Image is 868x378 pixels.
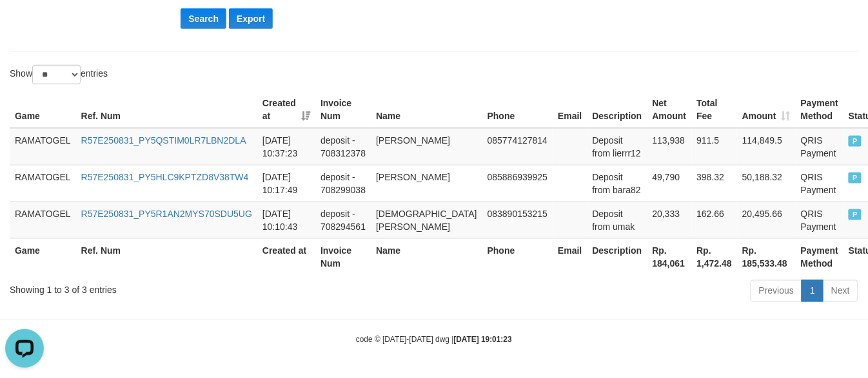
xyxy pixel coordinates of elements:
th: Invoice Num [315,91,371,128]
th: Total Fee [692,91,737,128]
button: Open LiveChat chat widget [5,5,44,44]
th: Rp. 184,061 [647,238,692,275]
td: 398.32 [692,165,737,202]
div: Showing 1 to 3 of 3 entries [10,279,352,297]
th: Rp. 1,472.48 [692,238,737,275]
span: PAID [849,136,862,147]
th: Payment Method [796,238,843,275]
td: QRIS Payment [796,202,843,238]
th: Amount: activate to sort column ascending [737,91,796,128]
td: RAMATOGEL [10,128,76,165]
td: Deposit from lierrr12 [587,128,647,165]
span: PAID [849,173,862,184]
td: Deposit from umak [587,202,647,238]
td: [DEMOGRAPHIC_DATA][PERSON_NAME] [371,202,482,238]
a: R57E250831_PY5HLC9KPTZD8V38TW4 [81,172,249,182]
th: Created at: activate to sort column ascending [257,91,315,128]
th: Ref. Num [76,91,257,128]
td: [PERSON_NAME] [371,165,482,202]
button: Export [229,8,273,29]
td: [DATE] 10:17:49 [257,165,315,202]
th: Game [10,91,76,128]
td: 49,790 [647,165,692,202]
td: deposit - 708294561 [315,202,371,238]
td: deposit - 708312378 [315,128,371,165]
td: 50,188.32 [737,165,796,202]
th: Email [553,91,587,128]
a: Previous [751,280,802,302]
th: Payment Method [796,91,843,128]
th: Rp. 185,533.48 [737,238,796,275]
th: Phone [482,238,553,275]
th: Name [371,238,482,275]
td: deposit - 708299038 [315,165,371,202]
td: RAMATOGEL [10,202,76,238]
td: [DATE] 10:37:23 [257,128,315,165]
th: Invoice Num [315,238,371,275]
td: [PERSON_NAME] [371,128,482,165]
td: QRIS Payment [796,128,843,165]
td: 113,938 [647,128,692,165]
span: PAID [849,209,862,220]
th: Game [10,238,76,275]
td: 911.5 [692,128,737,165]
td: 083890153215 [482,202,553,238]
td: [DATE] 10:10:43 [257,202,315,238]
strong: [DATE] 19:01:23 [454,335,512,345]
th: Description [587,91,647,128]
button: Search [181,8,226,29]
th: Name [371,91,482,128]
td: 114,849.5 [737,128,796,165]
td: 20,495.66 [737,202,796,238]
td: Deposit from bara82 [587,165,647,202]
label: Show entries [10,65,108,84]
th: Phone [482,91,553,128]
a: 1 [802,280,824,302]
td: 162.66 [692,202,737,238]
td: RAMATOGEL [10,165,76,202]
td: 20,333 [647,202,692,238]
th: Created at [257,238,315,275]
td: 085774127814 [482,128,553,165]
th: Ref. Num [76,238,257,275]
th: Net Amount [647,91,692,128]
td: QRIS Payment [796,165,843,202]
a: R57E250831_PY5R1AN2MYS70SDU5UG [81,209,252,219]
small: code © [DATE]-[DATE] dwg | [356,335,512,345]
a: R57E250831_PY5QSTIM0LR7LBN2DLA [81,135,246,146]
th: Email [553,238,587,275]
a: Next [823,280,858,302]
select: Showentries [32,65,81,84]
td: 085886939925 [482,165,553,202]
th: Description [587,238,647,275]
